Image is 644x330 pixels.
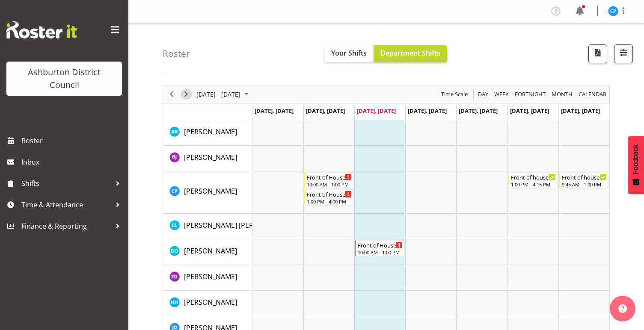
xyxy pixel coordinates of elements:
span: Time Scale [440,89,469,100]
span: [DATE], [DATE] [561,107,600,115]
td: Charin Phumcharoen resource [163,171,252,214]
div: Front of House - Weekday [307,190,352,198]
span: Inbox [21,156,124,168]
img: Rosterit website logo [6,21,77,38]
td: Connor Lysaght resource [163,214,252,239]
div: 10:00 AM - 1:00 PM [358,249,403,256]
button: Filter Shifts [614,44,633,63]
span: Time & Attendance [21,198,111,211]
button: Department Shifts [374,45,447,62]
div: next period [179,85,193,103]
a: [PERSON_NAME] [PERSON_NAME] [184,220,292,230]
span: Day [477,89,489,100]
div: 1:00 PM - 4:15 PM [511,181,556,188]
img: charin-phumcharoen11025.jpg [608,6,618,16]
span: [PERSON_NAME] [184,298,237,307]
span: Week [493,89,510,100]
div: Front of House - Weekday [307,173,352,181]
button: Your Shifts [324,45,374,62]
button: Time Scale [440,89,469,100]
span: [DATE], [DATE] [255,107,294,115]
span: [PERSON_NAME] [PERSON_NAME] [184,221,292,230]
span: [PERSON_NAME] [184,153,237,162]
span: Your Shifts [331,48,367,58]
a: [PERSON_NAME] [184,152,237,162]
button: Feedback - Show survey [628,136,644,194]
button: Timeline Day [477,89,490,100]
span: [DATE], [DATE] [510,107,549,115]
div: previous period [164,85,179,103]
span: [DATE] - [DATE] [196,89,241,100]
span: Roster [21,134,124,147]
span: [DATE], [DATE] [357,107,396,115]
span: Month [551,89,573,100]
button: Timeline Month [550,89,574,100]
a: [PERSON_NAME] [184,271,237,282]
span: Shifts [21,177,111,190]
a: [PERSON_NAME] [184,246,237,256]
span: Feedback [632,144,640,174]
td: Esther Deans resource [163,265,252,291]
td: Hannah Herbert-Olsen resource [163,291,252,316]
a: [PERSON_NAME] [184,297,237,307]
a: [PERSON_NAME] [184,127,237,137]
span: [DATE], [DATE] [459,107,498,115]
span: [DATE], [DATE] [306,107,345,115]
td: Andrew Rankin resource [163,120,252,146]
div: Charin Phumcharoen"s event - Front of house - Weekend Begin From Sunday, October 12, 2025 at 9:45... [559,172,609,189]
span: [PERSON_NAME] [184,246,237,256]
div: 10:00 AM - 1:00 PM [307,181,352,188]
div: October 06 - 12, 2025 [193,85,254,103]
button: Fortnight [513,89,547,100]
a: [PERSON_NAME] [184,186,237,196]
span: calendar [578,89,607,100]
div: Front of house - Weekend [562,173,607,181]
div: Front of house - Weekend [511,173,556,181]
span: Fortnight [514,89,546,100]
span: [DATE], [DATE] [408,107,447,115]
td: Barbara Jaine resource [163,146,252,171]
div: Ashburton District Council [15,66,113,91]
button: Download a PDF of the roster according to the set date range. [588,44,607,63]
div: Charin Phumcharoen"s event - Front of House - Weekday Begin From Tuesday, October 7, 2025 at 1:00... [304,189,354,206]
span: Department Shifts [380,48,440,58]
button: Month [577,89,608,100]
td: Denise O'Halloran resource [163,239,252,265]
button: Previous [166,89,178,100]
img: help-xxl-2.png [618,304,627,313]
button: October 2025 [195,89,252,100]
h4: Roster [163,49,190,59]
div: Front of House - Weekday [358,241,403,249]
div: Denise O'Halloran"s event - Front of House - Weekday Begin From Wednesday, October 8, 2025 at 10:... [355,240,405,256]
span: Finance & Reporting [21,220,111,233]
div: Charin Phumcharoen"s event - Front of house - Weekend Begin From Saturday, October 11, 2025 at 1:... [508,172,558,189]
button: Timeline Week [493,89,510,100]
div: 9:45 AM - 1:00 PM [562,181,607,188]
div: Charin Phumcharoen"s event - Front of House - Weekday Begin From Tuesday, October 7, 2025 at 10:0... [304,172,354,189]
button: Next [181,89,192,100]
div: 1:00 PM - 4:00 PM [307,198,352,205]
